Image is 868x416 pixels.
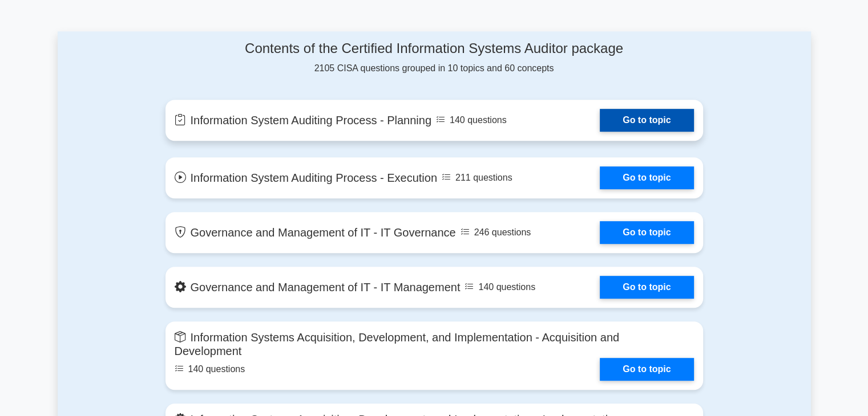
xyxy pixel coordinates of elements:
a: Go to topic [600,166,693,189]
a: Go to topic [600,276,693,299]
a: Go to topic [600,109,693,132]
a: Go to topic [600,221,693,244]
a: Go to topic [600,358,693,381]
div: 2105 CISA questions grouped in 10 topics and 60 concepts [165,40,703,75]
h4: Contents of the Certified Information Systems Auditor package [165,40,703,57]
